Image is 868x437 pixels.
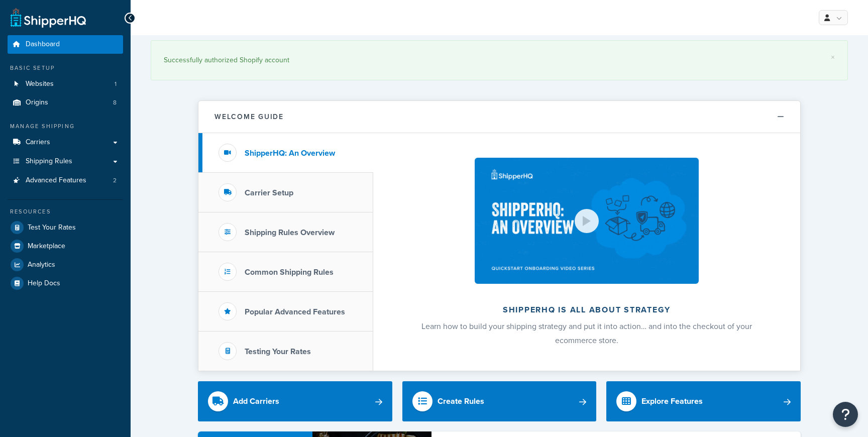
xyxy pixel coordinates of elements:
h2: ShipperHQ is all about strategy [400,305,774,314]
a: Add Carriers [198,381,392,421]
a: Create Rules [402,381,597,421]
h3: Testing Your Rates [245,347,311,356]
span: Carriers [26,138,50,147]
button: Open Resource Center [833,402,858,427]
li: Websites [8,75,123,93]
a: × [831,53,835,61]
a: Origins8 [8,93,123,112]
span: 1 [115,80,117,88]
a: Websites1 [8,75,123,93]
span: Analytics [28,261,55,269]
div: Resources [8,207,123,216]
div: Manage Shipping [8,122,123,131]
div: Add Carriers [233,394,279,408]
div: Explore Features [641,394,703,408]
span: Dashboard [26,40,60,49]
a: Help Docs [8,274,123,292]
span: Help Docs [28,279,60,288]
div: Successfully authorized Shopify account [164,53,835,67]
span: Websites [26,80,54,88]
h2: Welcome Guide [214,113,284,121]
h3: Common Shipping Rules [245,268,334,277]
span: 8 [113,98,117,107]
div: Create Rules [438,394,484,408]
a: Test Your Rates [8,219,123,237]
a: Carriers [8,133,123,152]
span: Marketplace [28,242,65,251]
a: Analytics [8,256,123,274]
a: Marketplace [8,237,123,255]
a: Dashboard [8,35,123,54]
span: Advanced Features [26,176,86,185]
li: Origins [8,93,123,112]
span: 2 [113,176,117,185]
a: Shipping Rules [8,152,123,171]
div: Basic Setup [8,64,123,72]
a: Explore Features [606,381,801,421]
span: Test Your Rates [28,224,76,232]
li: Advanced Features [8,171,123,190]
span: Origins [26,98,48,107]
h3: Shipping Rules Overview [245,228,335,237]
span: Learn how to build your shipping strategy and put it into action… and into the checkout of your e... [421,320,752,346]
h3: Popular Advanced Features [245,307,345,316]
img: ShipperHQ is all about strategy [475,158,699,284]
a: Advanced Features2 [8,171,123,190]
h3: Carrier Setup [245,188,293,197]
h3: ShipperHQ: An Overview [245,149,335,158]
span: Shipping Rules [26,157,72,166]
button: Welcome Guide [198,101,800,133]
